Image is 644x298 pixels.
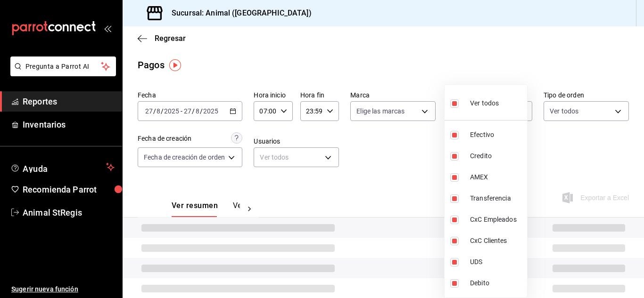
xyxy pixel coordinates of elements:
[470,151,523,161] span: Credito
[470,172,523,182] span: AMEX
[470,98,499,108] span: Ver todos
[470,193,523,203] span: Transferencia
[470,236,523,246] span: CxC Clientes
[470,257,523,267] span: UDS
[470,130,523,140] span: Efectivo
[470,215,523,225] span: CxC Empleados
[470,278,523,288] span: Debito
[169,59,181,71] img: Tooltip marker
